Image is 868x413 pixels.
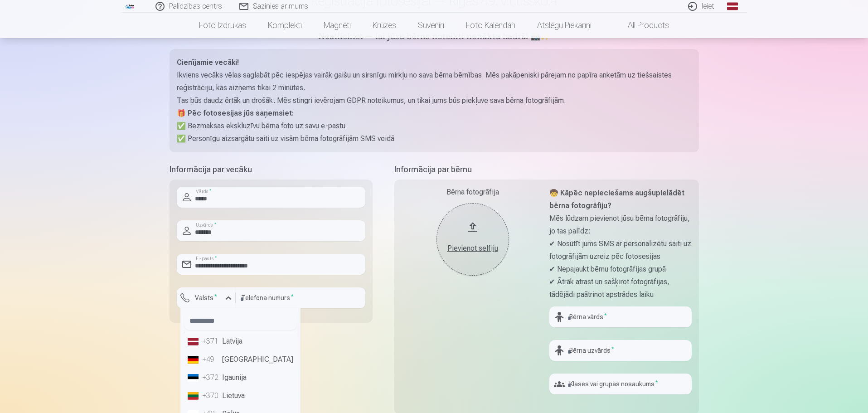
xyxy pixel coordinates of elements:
[177,120,692,132] p: ✅ Bezmaksas ekskluzīvu bērna foto uz savu e-pastu
[177,287,236,308] button: Valsts*
[202,390,220,401] div: +370
[549,263,692,276] p: ✔ Nepajaukt bērnu fotogrāfijas grupā
[177,69,692,94] p: Ikviens vecāks vēlas saglabāt pēc iespējas vairāk gaišu un sirsnīgu mirkļu no sava bērna bērnības...
[202,372,220,383] div: +372
[362,13,407,38] a: Krūzes
[407,13,455,38] a: Suvenīri
[455,13,526,38] a: Foto kalendāri
[602,13,680,38] a: All products
[170,163,373,176] h5: Informācija par vecāku
[177,94,692,107] p: Tas būs daudz ērtāk un drošāk. Mēs stingri ievērojam GDPR noteikumus, un tikai jums būs piekļuve ...
[257,13,313,38] a: Komplekti
[177,58,239,67] strong: Cienījamie vecāki!
[202,336,220,347] div: +371
[402,187,544,198] div: Bērna fotogrāfija
[184,332,297,350] li: Latvija
[549,189,684,210] strong: 🧒 Kāpēc nepieciešams augšupielādēt bērna fotogrāfiju?
[184,350,297,369] li: [GEOGRAPHIC_DATA]
[313,13,362,38] a: Magnēti
[202,354,220,365] div: +49
[436,203,509,276] button: Pievienot selfiju
[184,369,297,387] li: Igaunija
[191,293,221,302] label: Valsts
[177,132,692,145] p: ✅ Personīgu aizsargātu saiti uz visām bērna fotogrāfijām SMS veidā
[526,13,602,38] a: Atslēgu piekariņi
[177,109,294,117] strong: 🎁 Pēc fotosesijas jūs saņemsiet:
[394,163,699,176] h5: Informācija par bērnu
[125,4,135,9] img: /fa1
[188,13,257,38] a: Foto izdrukas
[549,212,692,238] p: Mēs lūdzam pievienot jūsu bērna fotogrāfiju, jo tas palīdz:
[446,243,500,254] div: Pievienot selfiju
[549,276,692,301] p: ✔ Ātrāk atrast un sašķirot fotogrāfijas, tādējādi paātrinot apstrādes laiku
[184,387,297,405] li: Lietuva
[549,238,692,263] p: ✔ Nosūtīt jums SMS ar personalizētu saiti uz fotogrāfijām uzreiz pēc fotosesijas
